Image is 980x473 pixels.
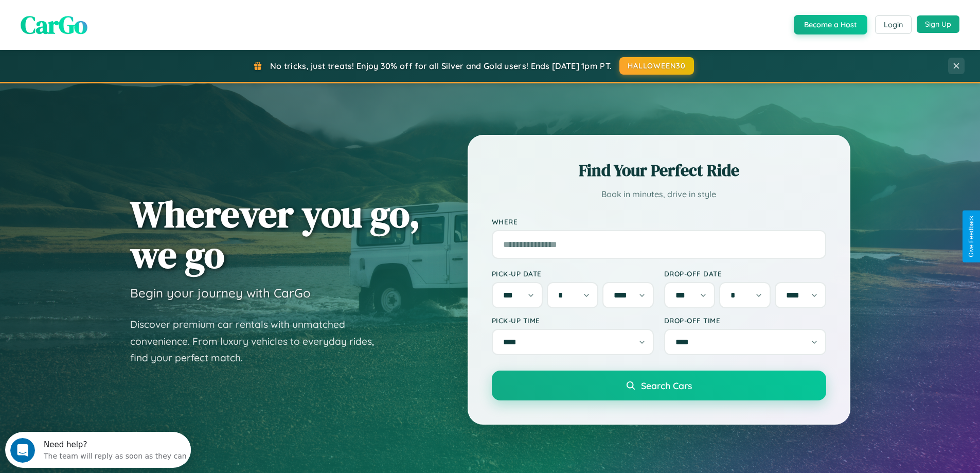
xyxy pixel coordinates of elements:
[10,438,35,463] iframe: Intercom live chat
[39,9,182,17] div: Need help?
[4,4,191,32] div: Open Intercom Messenger
[492,187,826,202] p: Book in minutes, drive in style
[270,61,612,71] span: No tricks, just treats! Enjoy 30% off for all Silver and Gold users! Ends [DATE] 1pm PT.
[492,371,826,400] button: Search Cars
[664,269,826,278] label: Drop-off Date
[130,316,387,366] p: Discover premium car rentals with unmatched convenience. From luxury vehicles to everyday rides, ...
[492,269,654,278] label: Pick-up Date
[492,316,654,325] label: Pick-up Time
[917,15,959,33] button: Sign Up
[968,216,975,257] div: Give Feedback
[21,8,87,42] span: CarGo
[794,15,867,34] button: Become a Host
[492,159,826,182] h2: Find Your Perfect Ride
[39,17,182,28] div: The team will reply as soon as they can
[641,380,692,391] span: Search Cars
[130,285,311,301] h3: Begin your journey with CarGo
[619,57,694,75] button: HALLOWEEN30
[664,316,826,325] label: Drop-off Time
[492,217,826,226] label: Where
[875,15,912,34] button: Login
[130,194,420,275] h1: Wherever you go, we go
[5,432,191,468] iframe: Intercom live chat discovery launcher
